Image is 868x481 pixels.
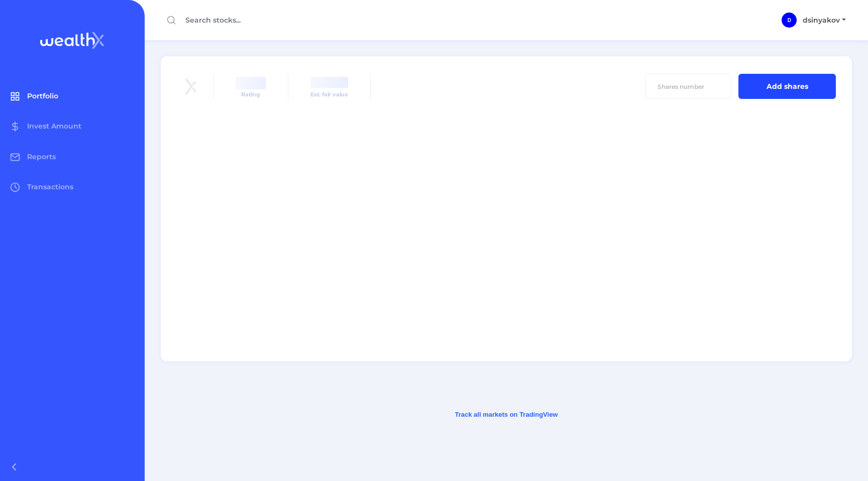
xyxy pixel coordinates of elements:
button: dsinyakov [797,12,852,29]
p: Est. fair value [310,90,348,99]
div: dsinyakov [782,13,797,28]
img: wealthX [40,32,104,49]
span: Reports [27,152,56,161]
span: ‌ [236,77,266,89]
p: Rating [236,90,266,99]
img: FICO logo [177,72,205,100]
span: Portfolio [27,91,58,100]
a: Track all markets on TradingView [455,411,558,418]
span: dsinyakov [803,16,840,25]
span: ‌ [310,77,348,88]
span: D [788,18,791,23]
iframe: advanced chart TradingView widget [161,116,852,407]
span: Transactions [27,182,73,191]
input: Shares number [645,74,731,99]
span: Invest Amount [27,122,81,131]
button: Add shares [738,74,836,99]
input: Search stocks... [161,12,438,29]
